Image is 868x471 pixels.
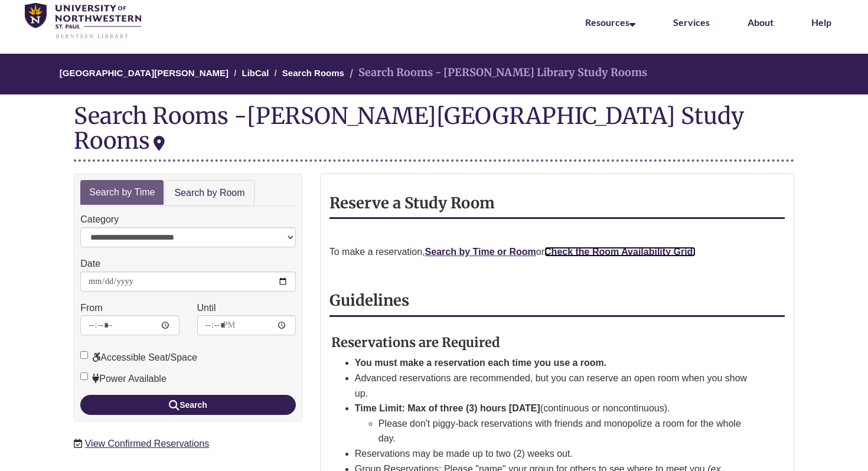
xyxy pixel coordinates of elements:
[165,180,254,207] a: Search by Room
[811,17,831,28] a: Help
[355,403,540,413] strong: Time Limit: Max of three (3) hours [DATE]
[25,3,141,40] img: UNWSP Library Logo
[355,446,756,462] li: Reservations may be made up to two (2) weeks out.
[80,180,164,205] a: Search by Time
[85,439,209,449] a: View Confirmed Reservations
[80,371,167,387] label: Power Available
[80,300,102,316] label: From
[329,291,409,310] strong: Guidelines
[329,194,495,212] strong: Reserve a Study Room
[80,212,119,227] label: Category
[74,102,744,155] div: [PERSON_NAME][GEOGRAPHIC_DATA] Study Rooms
[355,371,756,401] li: Advanced reservations are recommended, but you can reserve an open room when you show up.
[60,68,229,78] a: [GEOGRAPHIC_DATA][PERSON_NAME]
[347,64,647,81] li: Search Rooms - [PERSON_NAME] Library Study Rooms
[425,247,536,257] a: Search by Time or Room
[80,256,100,272] label: Date
[74,54,794,94] nav: Breadcrumb
[585,17,635,28] a: Resources
[242,68,269,78] a: LibCal
[673,17,710,28] a: Services
[329,244,785,260] p: To make a reservation, or
[197,300,216,316] label: Until
[544,247,696,257] a: Check the Room Availability Grid.
[80,395,296,415] button: Search
[80,350,197,365] label: Accessible Seat/Space
[282,68,344,78] a: Search Rooms
[378,416,756,446] li: Please don't piggy-back reservations with friends and monopolize a room for the whole day.
[331,334,500,351] strong: Reservations are Required
[355,401,756,446] li: (continuous or noncontinuous).
[80,351,88,359] input: Accessible Seat/Space
[748,17,774,28] a: About
[355,358,607,368] strong: You must make a reservation each time you use a room.
[74,103,794,161] div: Search Rooms -
[80,372,88,380] input: Power Available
